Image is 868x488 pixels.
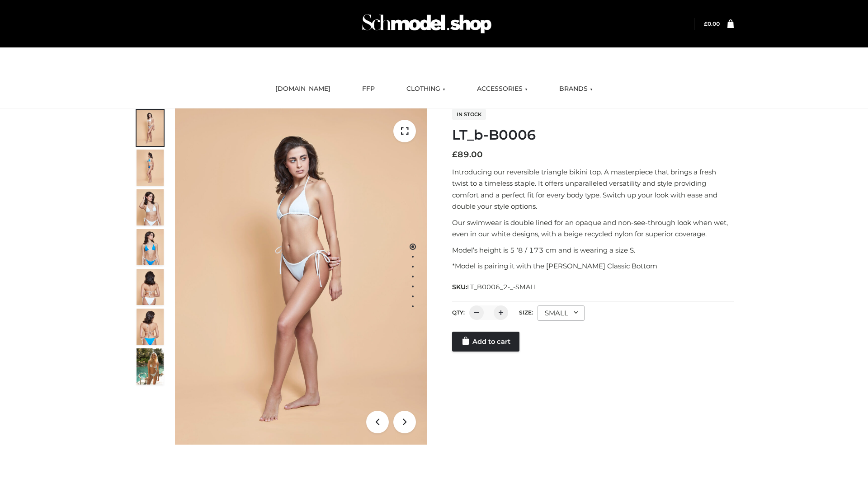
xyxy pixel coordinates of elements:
img: ArielClassicBikiniTop_CloudNine_AzureSky_OW114ECO_7-scaled.jpg [137,269,164,305]
span: LT_B0006_2-_-SMALL [467,283,538,291]
img: ArielClassicBikiniTop_CloudNine_AzureSky_OW114ECO_1 [175,108,427,445]
img: Schmodel Admin 964 [359,6,495,42]
p: Our swimwear is double lined for an opaque and non-see-through look when wet, even in our white d... [452,217,734,240]
a: FFP [355,79,382,99]
img: Arieltop_CloudNine_AzureSky2.jpg [137,348,164,385]
img: ArielClassicBikiniTop_CloudNine_AzureSky_OW114ECO_2-scaled.jpg [137,150,164,186]
label: QTY: [452,309,465,316]
a: CLOTHING [400,79,452,99]
a: [DOMAIN_NAME] [269,79,337,99]
a: £0.00 [704,20,720,27]
h1: LT_b-B0006 [452,127,734,143]
span: SKU: [452,282,538,292]
span: In stock [452,109,486,120]
span: £ [452,150,458,160]
div: SMALL [538,305,585,321]
bdi: 0.00 [704,20,720,27]
label: Size: [519,309,533,316]
span: £ [704,20,708,27]
a: BRANDS [552,79,599,99]
bdi: 89.00 [452,150,483,160]
img: ArielClassicBikiniTop_CloudNine_AzureSky_OW114ECO_3-scaled.jpg [137,189,164,225]
a: Add to cart [452,332,519,352]
a: ACCESSORIES [470,79,534,99]
img: ArielClassicBikiniTop_CloudNine_AzureSky_OW114ECO_1-scaled.jpg [137,110,164,146]
p: Model’s height is 5 ‘8 / 173 cm and is wearing a size S. [452,244,734,256]
p: *Model is pairing it with the [PERSON_NAME] Classic Bottom [452,260,734,272]
img: ArielClassicBikiniTop_CloudNine_AzureSky_OW114ECO_8-scaled.jpg [137,309,164,345]
p: Introducing our reversible triangle bikini top. A masterpiece that brings a fresh twist to a time... [452,166,734,212]
img: ArielClassicBikiniTop_CloudNine_AzureSky_OW114ECO_4-scaled.jpg [137,229,164,265]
